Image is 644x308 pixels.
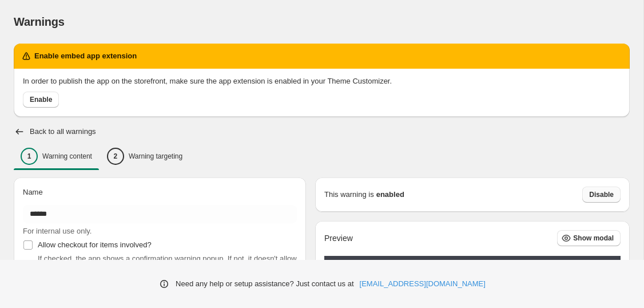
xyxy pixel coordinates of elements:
[23,227,92,235] span: For internal use only.
[360,278,486,290] a: [EMAIL_ADDRESS][DOMAIN_NAME]
[324,234,353,243] h2: Preview
[100,144,189,168] button: 2Warning targeting
[324,189,374,200] p: This warning is
[23,188,43,196] span: Name
[21,148,38,165] div: 1
[23,92,59,108] button: Enable
[573,234,614,243] span: Show modal
[34,50,137,62] h2: Enable embed app extension
[582,187,621,203] button: Disable
[23,76,621,87] p: In order to publish the app on the storefront, make sure the app extension is enabled in your The...
[30,127,96,136] h2: Back to all warnings
[14,15,65,28] span: Warnings
[557,230,621,246] button: Show modal
[38,254,297,274] span: If checked, the app shows a confirmation warning popup. If not, it doesn't allow to proceed to ch...
[107,148,124,165] div: 2
[589,190,614,199] span: Disable
[38,240,152,249] span: Allow checkout for items involved?
[5,9,268,34] body: Rich Text Area. Press ALT-0 for help.
[376,189,404,200] strong: enabled
[14,144,99,168] button: 1Warning content
[129,152,182,161] p: Warning targeting
[42,152,92,161] p: Warning content
[30,95,52,104] span: Enable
